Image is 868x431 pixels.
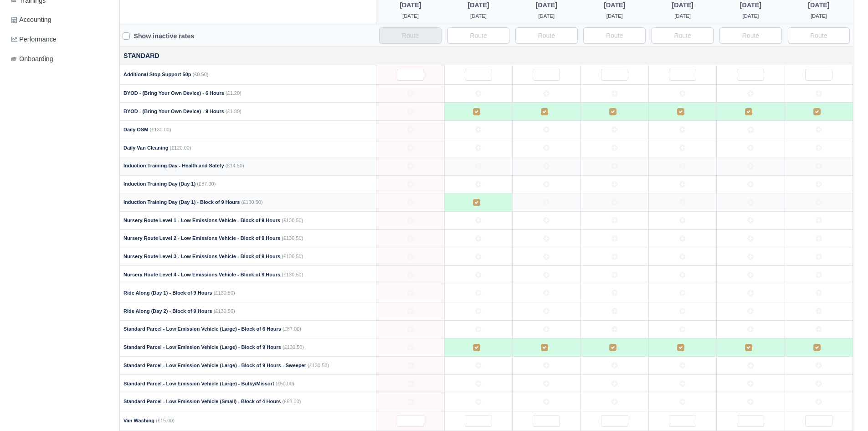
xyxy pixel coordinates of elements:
[123,218,280,223] strong: Nursery Route Level 1 - Low Emissions Vehicle - Block of 9 Hours
[134,31,194,42] label: Show inactive rates
[376,302,444,320] td: 2025-08-24 Not Editable
[740,1,761,9] span: 1 week ago
[604,1,625,9] span: 2 weeks ago
[376,65,444,84] td: 2025-08-24 Not Editable
[379,27,442,44] input: Route
[674,13,691,19] span: 1 week ago
[447,27,510,44] input: Route
[470,13,487,19] span: 2 weeks ago
[226,109,241,114] span: (£1.80)
[402,13,419,19] span: 2 weeks ago
[123,363,306,368] strong: Standard Parcel - Low Emission Vehicle (Large) - Block of 9 Hours - Sweeper
[123,399,281,404] strong: Standard Parcel - Low Emission Vehicle (Small) - Block of 4 Hours
[376,157,444,175] td: 2025-08-24 Not Editable
[743,13,759,19] span: 1 week ago
[376,229,444,248] td: 2025-08-24 Not Editable
[241,199,263,205] span: (£130.50)
[214,308,235,314] span: (£130.50)
[376,266,444,284] td: 2025-08-24 Not Editable
[123,52,159,59] strong: Standard
[123,308,212,314] strong: Ride Along (Day 2) - Block of 9 Hours
[811,13,827,19] span: 1 week ago
[123,181,195,187] strong: Induction Training Day (Day 1)
[123,72,191,77] strong: Additional Stop Support 50p
[719,27,782,44] input: Route
[282,254,303,259] span: (£130.50)
[123,344,281,350] strong: Standard Parcel - Low Emission Vehicle (Large) - Block of 9 Hours
[376,357,444,375] td: 2025-08-24 Not Editable
[123,254,280,259] strong: Nursery Route Level 3 - Low Emissions Vehicle - Block of 9 Hours
[808,1,829,9] span: 1 week ago
[123,163,224,168] strong: Induction Training Day - Health and Safety
[376,411,444,431] td: 2025-08-24 Not Editable
[123,290,212,296] strong: Ride Along (Day 1) - Block of 9 Hours
[123,235,280,241] strong: Nursery Route Level 2 - Low Emissions Vehicle - Block of 9 Hours
[11,34,56,45] span: Performance
[376,103,444,121] td: 2025-08-24 Not Editable
[376,175,444,193] td: 2025-08-24 Not Editable
[7,50,108,68] a: Onboarding
[282,399,301,404] span: (£68.00)
[197,181,216,187] span: (£87.00)
[376,248,444,266] td: 2025-08-24 Not Editable
[149,127,171,132] span: (£130.00)
[536,1,557,9] span: 2 weeks ago
[123,272,280,277] strong: Nursery Route Level 4 - Low Emissions Vehicle - Block of 9 Hours
[282,344,304,350] span: (£130.50)
[788,27,850,44] input: Route
[376,121,444,139] td: 2025-08-24 Not Editable
[282,235,303,241] span: (£130.50)
[7,11,108,29] a: Accounting
[282,218,303,223] span: (£130.50)
[276,381,294,386] span: (£50.00)
[11,15,51,25] span: Accounting
[672,1,693,9] span: 1 week ago
[193,72,209,77] span: (£0.50)
[123,109,224,114] strong: BYOD - (Bring Your Own Device) - 9 Hours
[583,27,646,44] input: Route
[606,13,623,19] span: 2 weeks ago
[515,27,578,44] input: Route
[282,326,301,332] span: (£87.00)
[169,145,191,151] span: (£120.00)
[11,54,53,64] span: Onboarding
[376,338,444,357] td: 2025-08-24 Not Editable
[376,320,444,338] td: 2025-08-24 Not Editable
[123,199,240,205] strong: Induction Training Day (Day 1) - Block of 9 Hours
[226,163,244,168] span: (£14.50)
[123,418,154,423] strong: Van Washing
[308,363,329,368] span: (£130.50)
[376,84,444,103] td: 2025-08-24 Not Editable
[123,90,224,96] strong: BYOD - (Bring Your Own Device) - 6 Hours
[376,139,444,157] td: 2025-08-24 Not Editable
[214,290,235,296] span: (£130.50)
[400,1,421,9] span: 2 weeks ago
[226,90,241,96] span: (£1.20)
[376,212,444,230] td: 2025-08-24 Not Editable
[282,272,303,277] span: (£130.50)
[7,31,108,48] a: Performance
[156,418,175,423] span: (£15.00)
[123,127,148,132] strong: Daily OSM
[123,145,168,151] strong: Daily Van Cleaning
[376,284,444,302] td: 2025-08-24 Not Editable
[376,375,444,393] td: 2025-08-24 Not Editable
[704,325,868,431] iframe: Chat Widget
[123,326,281,332] strong: Standard Parcel - Low Emission Vehicle (Large) - Block of 6 Hours
[652,27,714,44] input: Route
[467,1,489,9] span: 2 weeks ago
[376,193,444,212] td: 2025-08-24 Not Editable
[123,381,274,386] strong: Standard Parcel - Low Emission Vehicle (Large) - Bulky/Missort
[538,13,555,19] span: 2 weeks ago
[376,393,444,411] td: 2025-08-24 Not Editable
